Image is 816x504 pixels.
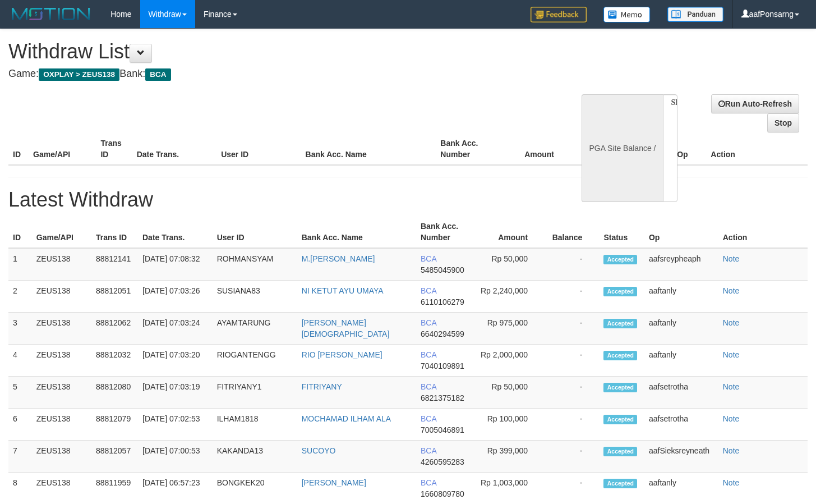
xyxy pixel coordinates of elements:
[603,415,637,424] span: Accepted
[644,345,718,377] td: aaftanly
[213,377,297,409] td: FITRIYANY1
[711,94,799,113] a: Run Auto-Refresh
[32,313,91,345] td: ZEUS138
[302,382,342,391] a: FITRIYANY
[421,382,436,391] span: BCA
[421,318,436,327] span: BCA
[421,414,436,423] span: BCA
[29,133,96,165] th: Game/API
[91,248,138,281] td: 88812141
[213,409,297,441] td: ILHAM1818
[138,441,213,473] td: [DATE] 07:00:53
[8,441,32,473] td: 7
[301,133,436,165] th: Bank Acc. Name
[138,377,213,409] td: [DATE] 07:03:19
[421,393,464,402] span: 6821375182
[436,133,503,165] th: Bank Acc. Number
[644,216,718,248] th: Op
[545,281,599,313] td: -
[672,133,706,165] th: Op
[8,377,32,409] td: 5
[8,345,32,377] td: 4
[213,248,297,281] td: ROHMANSYAM
[8,40,533,63] h1: Withdraw List
[504,133,571,165] th: Amount
[8,189,808,211] h1: Latest Withdraw
[603,7,651,22] img: Button%20Memo.svg
[476,281,545,313] td: Rp 2,240,000
[132,133,216,165] th: Date Trans.
[39,68,119,81] span: OXPLAY > ZEUS138
[603,287,637,296] span: Accepted
[476,313,545,345] td: Rp 975,000
[603,383,637,392] span: Accepted
[706,133,808,165] th: Action
[644,313,718,345] td: aaftanly
[421,489,464,498] span: 1660809780
[421,361,464,370] span: 7040109891
[545,377,599,409] td: -
[723,414,740,423] a: Note
[32,216,91,248] th: Game/API
[302,254,375,263] a: M.[PERSON_NAME]
[416,216,476,248] th: Bank Acc. Number
[8,313,32,345] td: 3
[421,425,464,434] span: 7005046891
[603,447,637,456] span: Accepted
[545,441,599,473] td: -
[476,377,545,409] td: Rp 50,000
[723,446,740,455] a: Note
[476,248,545,281] td: Rp 50,000
[767,113,799,132] a: Stop
[644,409,718,441] td: aafsetrotha
[302,446,336,455] a: SUCOYO
[32,441,91,473] td: ZEUS138
[723,382,740,391] a: Note
[138,281,213,313] td: [DATE] 07:03:26
[603,255,637,264] span: Accepted
[297,216,416,248] th: Bank Acc. Name
[421,329,464,338] span: 6640294599
[213,281,297,313] td: SUSIANA83
[723,318,740,327] a: Note
[91,409,138,441] td: 88812079
[603,319,637,328] span: Accepted
[91,216,138,248] th: Trans ID
[213,441,297,473] td: KAKANDA13
[32,409,91,441] td: ZEUS138
[421,254,436,263] span: BCA
[421,350,436,359] span: BCA
[421,286,436,295] span: BCA
[8,216,32,248] th: ID
[96,133,132,165] th: Trans ID
[476,216,545,248] th: Amount
[603,351,637,360] span: Accepted
[603,479,637,488] span: Accepted
[545,345,599,377] td: -
[545,216,599,248] th: Balance
[545,248,599,281] td: -
[531,7,587,22] img: Feedback.jpg
[216,133,301,165] th: User ID
[138,313,213,345] td: [DATE] 07:03:24
[8,281,32,313] td: 2
[32,377,91,409] td: ZEUS138
[302,350,382,359] a: RIO [PERSON_NAME]
[8,248,32,281] td: 1
[138,248,213,281] td: [DATE] 07:08:32
[32,281,91,313] td: ZEUS138
[421,446,436,455] span: BCA
[91,441,138,473] td: 88812057
[476,409,545,441] td: Rp 100,000
[302,478,366,487] a: [PERSON_NAME]
[8,409,32,441] td: 6
[421,265,464,274] span: 5485045900
[545,409,599,441] td: -
[421,478,436,487] span: BCA
[32,248,91,281] td: ZEUS138
[723,478,740,487] a: Note
[571,133,633,165] th: Balance
[644,248,718,281] td: aafsreypheaph
[213,216,297,248] th: User ID
[644,441,718,473] td: aafSieksreyneath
